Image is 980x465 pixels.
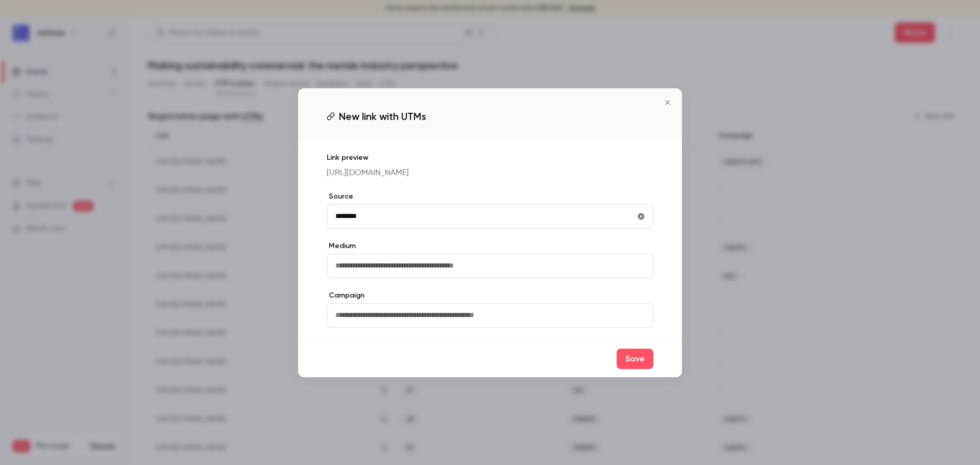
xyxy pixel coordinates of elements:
span: New link with UTMs [339,109,426,124]
button: Close [657,92,678,113]
label: Source [327,191,653,202]
button: Save [617,349,653,369]
button: utmSource [633,208,649,225]
p: [URL][DOMAIN_NAME] [327,167,653,179]
p: Link preview [327,153,653,163]
label: Medium [327,241,653,251]
label: Campaign [327,290,653,301]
